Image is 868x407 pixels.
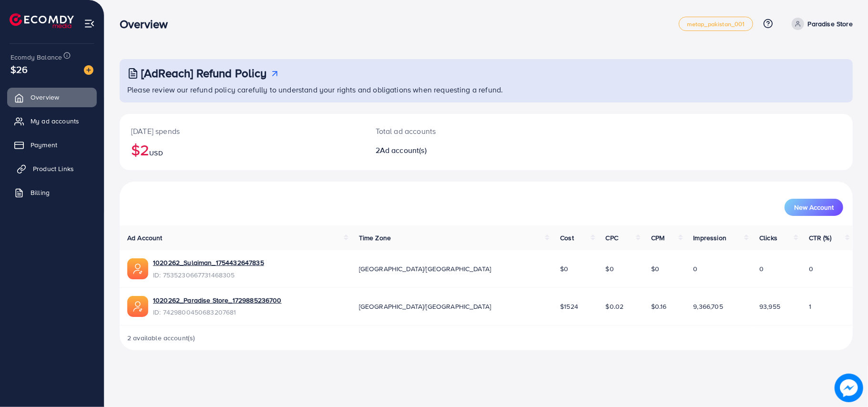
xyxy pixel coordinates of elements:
[127,258,148,279] img: ic-ads-acc.e4c84228.svg
[10,52,62,62] span: Ecomdy Balance
[127,296,148,317] img: ic-ads-acc.e4c84228.svg
[380,145,427,155] span: Ad account(s)
[153,258,264,267] a: 1020262_Sulaiman_1754432647835
[10,13,74,28] img: logo
[10,62,28,76] span: $26
[120,17,175,31] h3: Overview
[33,164,74,173] span: Product Links
[759,233,777,243] span: Clicks
[7,183,97,202] a: Billing
[153,307,282,317] span: ID: 7429800450683207681
[687,21,745,27] span: metap_pakistan_001
[794,204,834,211] span: New Account
[651,233,664,243] span: CPM
[153,270,264,280] span: ID: 7535230667731468305
[31,140,57,150] span: Payment
[127,84,847,95] p: Please review our refund policy carefully to understand your rights and obligations when requesti...
[651,302,667,311] span: $0.16
[809,302,811,311] span: 1
[606,233,618,243] span: CPC
[835,374,863,402] img: image
[808,18,853,30] p: Paradise Store
[31,116,79,126] span: My ad accounts
[7,88,97,107] a: Overview
[560,233,574,243] span: Cost
[31,188,50,197] span: Billing
[759,302,780,311] span: 93,955
[31,92,59,102] span: Overview
[560,264,568,274] span: $0
[788,18,853,30] a: Paradise Store
[651,264,659,274] span: $0
[131,125,353,137] p: [DATE] spends
[131,141,353,159] h2: $2
[759,264,764,274] span: 0
[606,302,624,311] span: $0.02
[7,135,97,154] a: Payment
[376,146,536,155] h2: 2
[560,302,578,311] span: $1524
[359,233,391,243] span: Time Zone
[153,295,282,305] a: 1020262_Paradise Store_1729885236700
[694,302,723,311] span: 9,366,705
[606,264,614,274] span: $0
[694,264,698,274] span: 0
[84,65,93,75] img: image
[127,233,163,243] span: Ad Account
[376,125,536,137] p: Total ad accounts
[359,264,491,274] span: [GEOGRAPHIC_DATA]/[GEOGRAPHIC_DATA]
[785,199,843,216] button: New Account
[809,264,813,274] span: 0
[141,66,267,80] h3: [AdReach] Refund Policy
[679,17,753,31] a: metap_pakistan_001
[127,333,195,343] span: 2 available account(s)
[359,302,491,311] span: [GEOGRAPHIC_DATA]/[GEOGRAPHIC_DATA]
[149,148,163,158] span: USD
[84,18,95,29] img: menu
[809,233,831,243] span: CTR (%)
[7,159,97,178] a: Product Links
[694,233,727,243] span: Impression
[7,112,97,131] a: My ad accounts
